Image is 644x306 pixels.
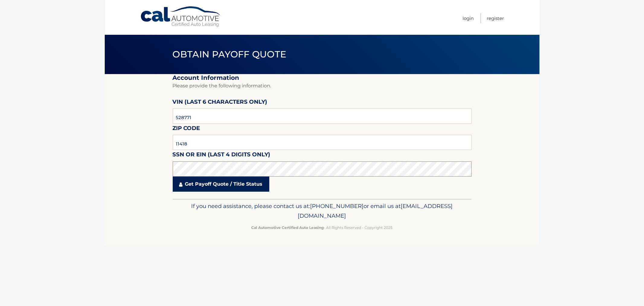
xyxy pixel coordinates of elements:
h2: Account Information [173,74,472,82]
p: - All Rights Reserved - Copyright 2025 [177,224,468,231]
a: Get Payoff Quote / Title Status [173,177,269,192]
p: If you need assistance, please contact us at: or email us at [177,201,468,221]
p: Please provide the following information. [173,82,472,90]
label: VIN (last 6 characters only) [173,97,268,109]
a: Login [463,13,474,23]
span: [PHONE_NUMBER] [310,203,364,210]
a: Cal Automotive [140,6,222,28]
span: Obtain Payoff Quote [173,49,287,60]
label: Zip Code [173,124,200,135]
a: Register [487,13,504,23]
strong: Cal Automotive Certified Auto Leasing [252,225,324,230]
label: SSN or EIN (last 4 digits only) [173,150,271,161]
